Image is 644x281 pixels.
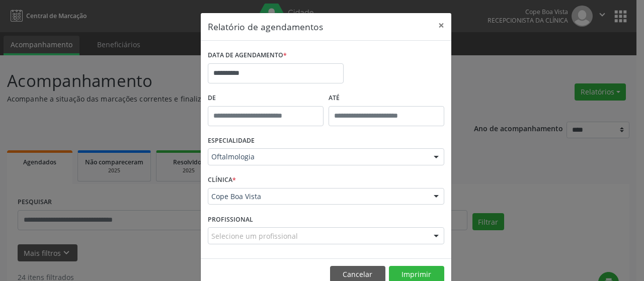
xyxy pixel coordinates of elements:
label: PROFISSIONAL [208,212,253,227]
button: Close [431,13,451,38]
label: ESPECIALIDADE [208,133,255,149]
label: DATA DE AGENDAMENTO [208,48,287,63]
label: De [208,90,324,106]
h5: Relatório de agendamentos [208,20,323,33]
label: CLÍNICA [208,172,236,188]
span: Cope Boa Vista [211,192,424,202]
span: Selecione um profissional [211,231,298,241]
label: ATÉ [329,90,444,106]
span: Oftalmologia [211,152,424,162]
